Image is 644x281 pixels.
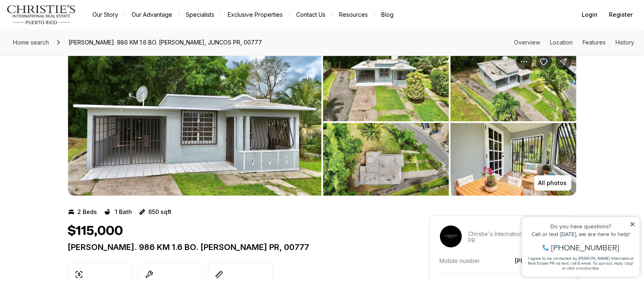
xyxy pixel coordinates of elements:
a: Skip to: Location [550,39,573,46]
li: 2 of 4 [323,49,576,196]
span: [PHONE_NUMBER] [33,38,101,47]
button: View image gallery [323,123,449,196]
span: Login [582,11,598,18]
button: Property options [516,54,532,70]
p: Christie's International Real Estate PR [468,231,566,244]
button: All photos [534,175,571,191]
a: Skip to: Features [582,39,606,46]
span: Home search [13,39,49,46]
button: View image gallery [323,49,449,121]
a: Specialists [179,9,221,20]
button: Contact Us [290,9,332,20]
nav: Page section menu [514,39,634,46]
p: 2 Beds [78,209,97,215]
a: Blog [375,9,400,20]
img: logo [7,5,76,25]
div: Listing Photos [68,49,576,196]
h1: $115,000 [68,223,123,239]
a: Home search [10,36,52,49]
button: View image gallery [451,49,576,121]
button: Save Property: Carr. 986 KM 1.6 BO. MAMEY [536,54,552,70]
div: Do you have questions? [9,18,118,24]
button: Share Property: Carr. 986 KM 1.6 BO. MAMEY [555,54,571,70]
p: [PERSON_NAME]. 986 KM 1.6 BO. [PERSON_NAME] PR, 00777 [68,242,400,252]
a: [PHONE_NUMBER] [515,257,566,264]
a: Skip to: History [615,39,634,46]
button: View image gallery [68,49,321,196]
a: Skip to: Overview [514,39,540,46]
a: Exclusive Properties [221,9,289,20]
button: Register [604,7,637,23]
button: View image gallery [451,123,576,196]
span: I agree to be contacted by [PERSON_NAME] International Real Estate PR via text, call & email. To ... [10,50,116,66]
li: 1 of 4 [68,49,321,196]
a: Resources [332,9,374,20]
p: 650 sqft [149,209,172,215]
div: Call or text [DATE], we are here to help! [9,26,118,32]
p: Mobile number [440,257,480,264]
span: [PERSON_NAME]. 986 KM 1.6 BO. [PERSON_NAME], JUNCOS PR, 00777 [65,36,265,49]
a: Our Story [86,9,125,20]
a: Our Advantage [125,9,179,20]
p: 1 Bath [115,209,132,215]
span: Register [609,11,633,18]
button: Login [577,7,602,23]
p: All photos [538,180,567,186]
